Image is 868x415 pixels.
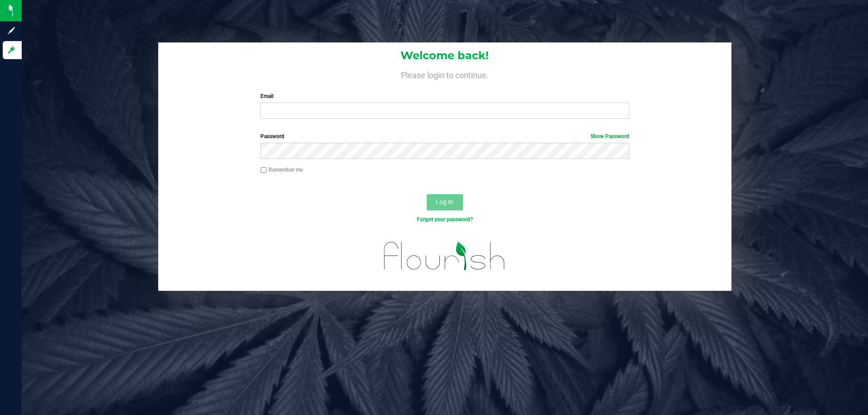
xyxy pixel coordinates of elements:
[373,233,516,279] img: flourish_logo.svg
[427,194,463,210] button: Log In
[260,167,267,173] input: Remember me
[7,46,16,55] inline-svg: Log in
[260,166,303,174] label: Remember me
[158,69,731,79] h4: Please login to continue.
[436,198,453,205] span: Log In
[417,216,473,223] a: Forgot your password?
[7,26,16,35] inline-svg: Sign up
[590,133,629,140] a: Show Password
[158,50,731,61] h1: Welcome back!
[260,133,284,140] span: Password
[260,92,629,100] label: Email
